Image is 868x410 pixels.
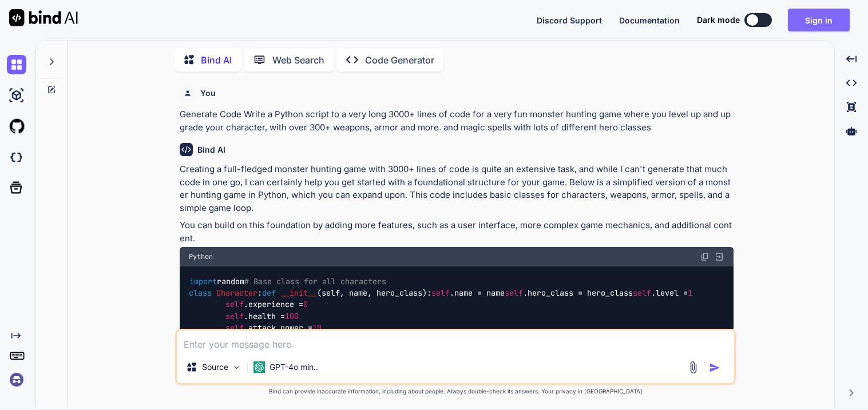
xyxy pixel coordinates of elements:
span: 0 [303,300,308,310]
span: self [633,288,651,298]
img: Bind AI [9,9,78,26]
span: Discord Support [537,15,602,25]
span: self [225,311,244,321]
p: You can build on this foundation by adding more features, such as a user interface, more complex ... [180,219,734,245]
span: import [189,276,217,286]
img: Open in Browser [714,252,724,262]
span: 10 [312,323,322,333]
button: Sign in [788,9,850,31]
img: signin [7,370,26,389]
p: Source [202,361,228,373]
img: icon [709,362,720,373]
h6: Bind AI [197,144,225,156]
p: Bind AI [201,53,232,67]
p: Creating a full-fledged monster hunting game with 3000+ lines of code is quite an extensive task,... [180,163,734,214]
span: # Base class for all characters [244,276,386,286]
span: 1 [688,288,692,298]
img: darkCloudIdeIcon [7,148,26,167]
span: self [431,288,450,298]
span: self, name, hero_class [322,288,422,298]
span: class [189,288,212,298]
button: Documentation [619,14,680,26]
img: githubLight [7,117,26,136]
img: attachment [687,361,700,374]
span: self [225,323,244,333]
img: chat [7,55,26,74]
p: Generate Code Write a Python script to a very long 3000+ lines of code for a very fun monster hun... [180,108,734,134]
button: Discord Support [537,14,602,26]
span: 100 [285,311,299,321]
img: Pick Models [232,363,241,372]
span: def [262,288,276,298]
span: Dark mode [697,14,740,26]
p: Code Generator [365,53,434,67]
h6: You [200,87,216,99]
span: Python [189,252,213,261]
span: Documentation [619,15,680,25]
p: Web Search [272,53,324,67]
span: __init__ [280,288,317,298]
span: Character [216,288,257,298]
p: Bind can provide inaccurate information, including about people. Always double-check its answers.... [175,387,736,396]
img: GPT-4o mini [253,361,265,373]
img: copy [700,252,710,261]
img: ai-studio [7,86,26,105]
span: self [505,288,523,298]
span: self [225,300,244,310]
p: GPT-4o min.. [269,361,318,373]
